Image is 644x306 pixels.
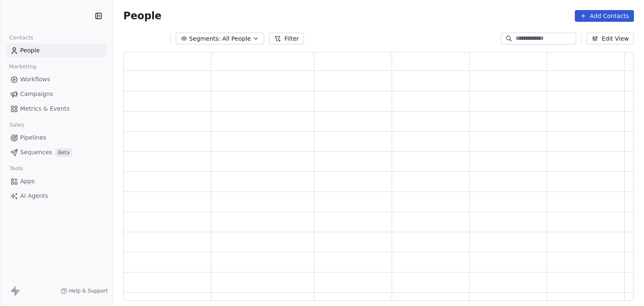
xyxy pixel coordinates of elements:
span: All People [222,34,251,43]
span: Apps [20,177,35,186]
a: Help & Support [61,288,108,294]
span: Pipelines [20,133,46,142]
span: Beta [55,148,72,157]
span: Workflows [20,75,50,84]
a: Campaigns [7,87,106,101]
a: SequencesBeta [7,145,106,159]
span: Sales [6,119,28,131]
span: Campaigns [20,90,53,99]
a: AI Agents [7,189,106,203]
a: People [7,44,106,57]
span: People [20,46,40,55]
a: Pipelines [7,131,106,145]
span: Metrics & Events [20,104,70,113]
button: Filter [269,33,304,44]
a: Metrics & Events [7,102,106,116]
span: Sequences [20,148,52,157]
button: Edit View [587,33,634,44]
span: AI Agents [20,192,48,200]
span: Tools [6,162,26,175]
span: Segments: [189,34,221,43]
a: Workflows [7,73,106,86]
span: Marketing [5,60,40,73]
span: Contacts [5,31,37,44]
a: Apps [7,174,106,188]
span: Help & Support [69,288,108,294]
button: Add Contacts [575,10,634,22]
span: People [123,10,161,22]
